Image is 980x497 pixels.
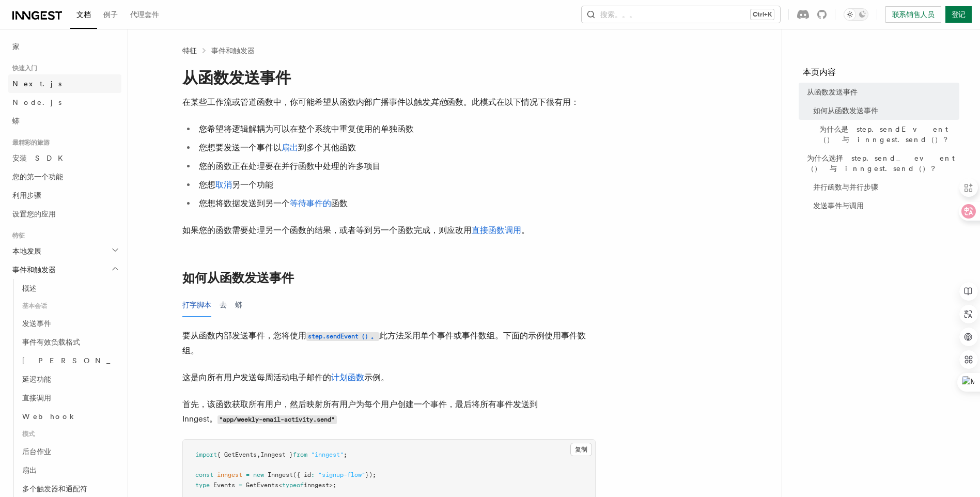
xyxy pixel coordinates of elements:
span: { GetEvents [217,451,257,458]
span: 利用步骤 [12,191,41,199]
span: "inngest" [311,451,344,458]
span: : [311,471,315,478]
a: Node.js [8,93,121,112]
span: Next.js [12,80,61,88]
a: 概述 [18,279,121,298]
a: 直接调用 [18,389,121,407]
span: 概述 [22,284,37,292]
a: 事件有效负载格式 [18,333,121,351]
span: 代理套件 [130,10,159,19]
a: 您的第一个功能 [8,167,121,186]
a: step.sendEvent（）。 [306,331,379,340]
span: Node.js [12,98,61,106]
li: 您想 另一个功能 [196,178,596,192]
li: 您想要发送一个事件以 到多个其他函数 [196,141,596,155]
p: 在某些工作流或管道函数中，你可能希望从函数内部广播事件以触发 函数。此模式在以下情况下很有用： [182,95,596,110]
em: 其他 [430,97,447,107]
a: 利用步骤 [8,186,121,205]
span: , [257,451,260,458]
span: }); [365,471,376,478]
a: 等待事件的 [290,198,331,208]
code: step.sendEvent（）。 [306,332,379,341]
a: 家 [8,37,121,56]
span: typeof [282,482,304,489]
a: 为什么选择 step.send_event（） 与 inngest.send（）？ [803,149,959,178]
a: 联系销售人员 [885,6,941,23]
kbd: Ctrl+K [751,9,774,20]
a: 延迟功能 [18,370,121,389]
span: 发送事件 [22,319,51,328]
span: = [246,471,250,478]
span: 快速入门 [8,64,37,72]
a: [PERSON_NAME] [18,351,121,370]
span: 扇出 [22,466,37,474]
span: 设置您的应用 [12,210,56,218]
h4: 本页内容 [803,66,959,83]
li: 您想将数据发送到另一个 函数 [196,196,596,211]
li: 您希望将逻辑解耦为可以在整个系统中重复使用的单独函数 [196,122,596,136]
button: 事件和触发器 [8,260,121,279]
span: "signup-flow" [318,471,365,478]
a: 发送事件与调用 [809,196,959,215]
a: Webhook [18,407,121,426]
button: 去 [220,293,227,317]
a: 发送事件 [18,314,121,333]
span: 如何从函数发送事件 [813,105,878,116]
span: 特征 [8,231,25,240]
font: 搜索。。。 [600,9,636,20]
button: 蟒 [235,293,242,317]
span: 为什么是 step.sendEvent（） 与 inngest.send（）？ [819,124,959,145]
span: GetEvents [246,482,278,489]
span: 为什么选择 step.send_event（） 与 inngest.send（）？ [807,153,959,174]
p: 要从函数内部发送事件，您将使用 此方法采用单个事件或事件数组。下面的示例使用事件数组。 [182,329,596,358]
span: ({ id [293,471,311,478]
font: 首先，该函数获取所有用户，然后映射所有用户为每个用户创建一个事件，最后将所有事件发送到 Inngest。 [182,399,538,424]
span: 后台作业 [22,447,51,456]
span: 从函数发送事件 [807,87,858,97]
a: 并行函数与并行步骤 [809,178,959,196]
span: 模式 [18,426,121,442]
li: 您的函数正在处理要在并行函数中处理的许多项目 [196,159,596,174]
code: "app/weekly-email-activity.send" [217,415,337,424]
span: Inngest } [260,451,293,458]
span: 延迟功能 [22,375,51,383]
a: 安装 SDK [8,149,121,167]
a: 为什么是 step.sendEvent（） 与 inngest.send（）？ [815,120,959,149]
span: 多个触发器和通配符 [22,485,87,493]
span: Inngest [268,471,293,478]
a: 文档 [70,3,97,29]
span: 最精彩的旅游 [8,138,50,147]
a: 事件和触发器 [211,45,255,56]
span: const [195,471,213,478]
span: 发送事件与调用 [813,200,864,211]
a: 扇出 [18,461,121,479]
a: 代理套件 [124,3,165,28]
span: import [195,451,217,458]
p: 这是向所有用户发送每周活动电子邮件的 示例。 [182,370,596,385]
a: 扇出 [282,143,298,152]
span: 您的第一个功能 [12,173,63,181]
span: inngest [217,471,242,478]
span: 例子 [103,10,118,19]
span: type [195,482,210,489]
span: 事件和触发器 [8,265,56,275]
a: 设置您的应用 [8,205,121,223]
span: 事件有效负载格式 [22,338,80,346]
p: 如果您的函数需要处理另一个函数的结果，或者等到另一个函数完成，则应改用 。 [182,223,596,238]
span: Webhook [22,412,77,421]
button: 搜索。。。Ctrl+K [582,6,780,23]
span: 本地发展 [8,246,41,256]
span: < [278,482,282,489]
span: 并行函数与并行步骤 [813,182,878,192]
button: 本地发展 [8,242,121,260]
span: inngest>; [304,482,336,489]
a: 例子 [97,3,124,28]
font: 家 [12,42,20,51]
a: 直接函数调用 [472,225,521,235]
span: 直接调用 [22,394,51,402]
span: from [293,451,307,458]
a: Next.js [8,74,121,93]
span: 特征 [182,45,197,56]
button: 复制 [570,443,592,456]
a: 蟒 [8,112,121,130]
